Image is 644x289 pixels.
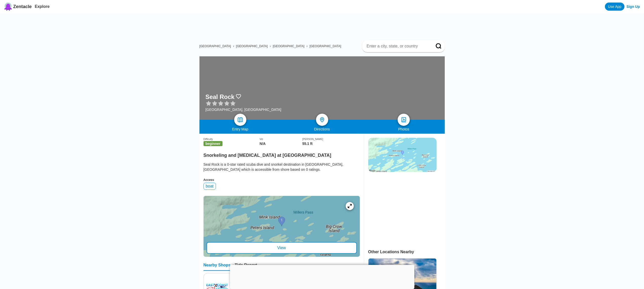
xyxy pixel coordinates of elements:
[236,44,268,48] a: [GEOGRAPHIC_DATA]
[270,44,271,48] span: ›
[605,3,624,11] a: Use App
[235,263,257,271] div: Tide Report
[204,178,360,182] div: Access
[363,127,445,131] div: Photos
[230,265,414,288] iframe: Advertisement
[398,114,410,126] a: photos
[35,4,50,9] a: Explore
[204,183,216,190] div: boat
[319,117,325,123] img: directions
[237,117,243,123] img: map
[368,177,436,241] iframe: Advertisement
[368,250,445,254] div: Other Locations Nearby
[206,108,281,112] div: [GEOGRAPHIC_DATA], [GEOGRAPHIC_DATA]
[207,242,357,254] div: View
[273,44,304,48] a: [GEOGRAPHIC_DATA]
[4,3,32,11] a: Zentacle logoZentacle
[302,142,360,146] div: 55.1 ft
[302,138,360,141] div: [PERSON_NAME]
[204,13,445,36] iframe: Advertisement
[234,114,246,126] a: map
[204,141,223,146] span: beginner
[368,138,437,172] img: staticmap
[204,138,260,141] div: Difficulty
[627,5,640,9] a: Sign Up
[204,162,360,172] div: Seal Rock is a 0-star rated scuba dive and snorkel destination in [GEOGRAPHIC_DATA], [GEOGRAPHIC_...
[206,93,235,100] h1: Seal Rock
[204,150,360,158] h2: Snorkeling and [MEDICAL_DATA] at [GEOGRAPHIC_DATA]
[199,44,231,48] a: [GEOGRAPHIC_DATA]
[204,196,360,257] a: entry mapView
[309,44,341,48] a: [GEOGRAPHIC_DATA]
[233,44,234,48] span: ›
[13,4,32,9] span: Zentacle
[199,127,281,131] div: Entry Map
[366,44,429,49] input: Enter a city, state, or country
[260,142,302,146] div: N/A
[260,138,302,141] div: Viz
[306,44,307,48] span: ›
[204,263,231,271] div: Nearby Shops
[4,3,12,11] img: Zentacle logo
[281,127,363,131] div: Directions
[401,117,407,123] img: photos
